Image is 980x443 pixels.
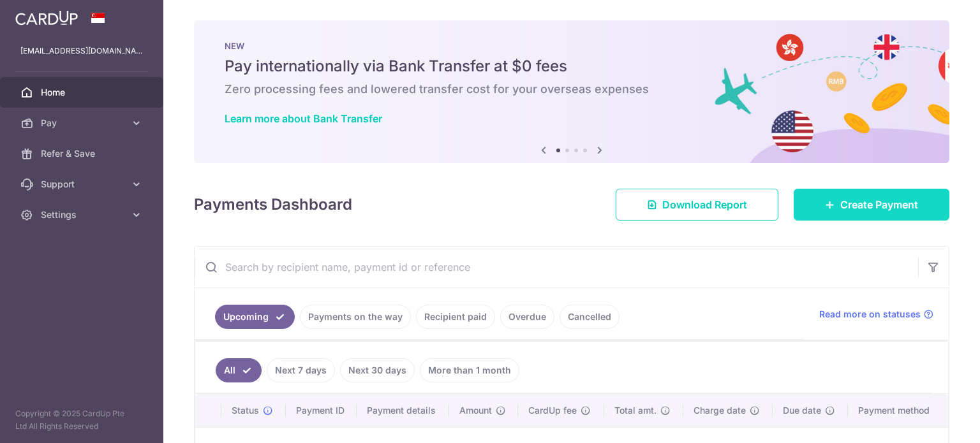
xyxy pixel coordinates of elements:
a: Recipient paid [416,305,495,329]
span: Read more on statuses [819,308,921,321]
h4: Payments Dashboard [194,193,352,216]
a: Upcoming [215,305,295,329]
span: Pay [41,117,125,129]
a: More than 1 month [420,358,519,382]
a: Next 7 days [267,358,335,382]
h5: Pay internationally via Bank Transfer at $0 fees [225,56,919,76]
input: Search by recipient name, payment id or reference [195,247,918,287]
span: Status [232,404,259,417]
span: Due date [783,404,821,417]
a: Download Report [616,189,778,221]
span: Support [41,178,125,191]
span: Download Report [662,197,747,212]
a: Next 30 days [340,358,415,382]
img: CardUp [15,10,78,25]
span: Create Payment [840,197,918,212]
a: Create Payment [794,189,949,221]
p: [EMAIL_ADDRESS][DOMAIN_NAME] [20,45,143,57]
a: Learn more about Bank Transfer [225,112,382,125]
th: Payment ID [286,394,357,427]
span: Amount [459,404,492,417]
h6: Zero processing fees and lowered transfer cost for your overseas expenses [225,82,919,97]
span: Total amt. [614,404,657,417]
img: Bank transfer banner [194,20,949,163]
span: Home [41,86,125,99]
span: Charge date [694,404,746,417]
span: Refer & Save [41,147,125,160]
a: Payments on the way [300,305,411,329]
a: Read more on statuses [819,308,933,321]
th: Payment method [848,394,948,427]
a: Cancelled [560,305,620,329]
th: Payment details [357,394,449,427]
a: Overdue [500,305,554,329]
a: All [216,358,262,382]
span: Settings [41,208,125,221]
p: NEW [225,41,919,51]
span: CardUp fee [528,404,577,417]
